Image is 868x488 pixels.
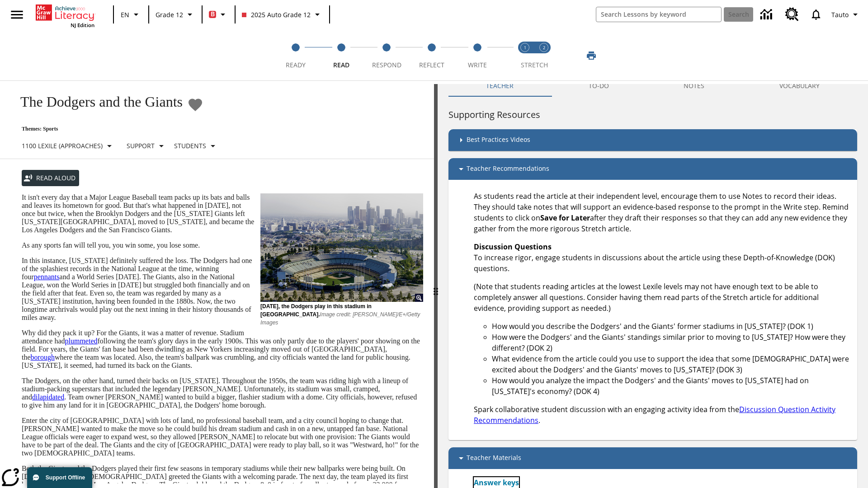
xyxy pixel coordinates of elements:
[117,6,146,23] button: Language: EN, Select a language
[123,138,170,154] button: Scaffolds, Support
[434,84,438,488] div: Press Enter or Spacebar and then press right and left arrow keys to move the slider
[780,2,804,27] a: Resource Center, Will open in new tab
[4,1,30,28] button: Open side menu
[22,141,103,150] p: 1100 Lexile (Approaches)
[492,321,850,332] li: How would you describe the Dodgers' and the Giants' former stadiums in [US_STATE]? (DOK 1)
[646,75,742,97] button: NOTES
[406,31,458,80] button: Reflect step 4 of 5
[577,47,606,64] button: Print
[32,393,64,401] a: dilapidated
[360,31,413,80] button: Respond step 3 of 5
[22,329,423,370] p: Why did they pack it up? For the Giants, it was a matter of revenue. Stadium attendance had follo...
[474,281,850,314] p: (Note that students reading articles at the lowest Lexile levels may not have enough text to be a...
[31,353,55,361] a: borough
[260,309,420,326] span: Image credit: [PERSON_NAME]/E+/Getty Images
[540,213,590,223] strong: Save for Later
[22,241,423,249] p: As any sports fan will tell you, you win some, you lose some.
[467,164,549,174] p: Teacher Recommendations
[467,453,521,464] p: Teacher Materials
[492,353,850,375] li: What evidence from the article could you use to support the idea that some [DEMOGRAPHIC_DATA] wer...
[742,75,857,97] button: VOCABULARY
[419,61,444,69] span: Reflect
[242,10,311,19] span: 2025 Auto Grade 12
[492,332,850,353] li: How were the Dodgers' and the Giants' standings similar prior to moving to [US_STATE]? How were t...
[804,3,828,26] a: Notifications
[71,22,94,28] span: NJ Edition
[127,141,155,150] p: Support
[22,377,423,409] p: The Dodgers, on the other hand, turned their backs on [US_STATE]. Throughout the 1950s, the team ...
[187,97,203,113] button: Add to Favorites - The Dodgers and the Giants
[34,273,60,281] a: pennants
[468,61,487,69] span: Write
[448,158,857,180] div: Teacher Recommendations
[174,141,206,150] p: Students
[521,61,548,69] span: STRETCH
[22,170,79,187] button: Read Aloud
[492,375,850,397] li: How would you analyze the impact the Dodgers' and the Giants' moves to [US_STATE] had on [US_STAT...
[474,404,850,426] p: Spark collaborative student discussion with an engaging activity idea from the .
[170,138,222,154] button: Select Student
[333,61,349,69] span: Read
[36,3,94,28] div: Home
[286,61,306,69] span: Ready
[451,31,504,80] button: Write step 5 of 5
[415,294,423,302] img: Magnify
[512,31,538,80] button: Stretch Read step 1 of 2
[448,108,857,122] h6: Supporting Resources
[551,75,646,97] button: TO-DO
[438,84,868,488] div: activity
[211,9,215,20] span: B
[474,477,519,488] a: Answer keys, Will open in new browser window or tab
[121,10,129,19] span: EN
[531,31,557,80] button: Stretch Respond step 2 of 2
[11,94,183,110] h1: The Dodgers and the Giants
[755,2,780,27] a: Data Center
[474,241,850,274] p: To increase rigor, engage students in discussions about the article using these Depth-of-Knowledg...
[152,6,199,23] button: Grade: Grade 12, Select a grade
[474,242,552,252] strong: Discussion Questions
[238,6,326,23] button: Class: 2025 Auto Grade 12, Select your class
[46,474,85,481] span: Support Offline
[448,129,857,151] div: Best Practices Videos
[596,7,721,22] input: search field
[474,191,850,234] p: As students read the article at their independent level, encourage them to use Notes to record th...
[260,301,372,318] span: [DATE], the Dodgers play in this stadium in [GEOGRAPHIC_DATA].
[524,45,526,51] text: 1
[22,417,423,457] p: Enter the city of [GEOGRAPHIC_DATA] with lots of land, no professional baseball team, and a city ...
[448,75,551,97] button: Teacher
[22,257,423,322] p: In this instance, [US_STATE] definitely suffered the loss. The Dodgers had one of the splashiest ...
[65,337,98,345] a: plummeted
[18,138,118,154] button: Select Lexile, 1100 Lexile (Approaches)
[467,135,530,145] p: Best Practices Videos
[11,126,222,132] p: Themes: Sports
[448,75,857,97] div: Instructional Panel Tabs
[828,6,864,23] button: Profile/Settings
[315,31,367,80] button: Read step 2 of 5
[831,10,849,19] span: Tauto
[27,467,92,488] button: Support Offline
[448,447,857,469] div: Teacher Materials
[372,61,401,69] span: Respond
[205,6,232,23] button: Boost Class color is red. Change class color
[156,10,183,19] span: Grade 12
[22,193,423,234] p: It isn't every day that a Major League Baseball team packs up its bats and balls and leaves its h...
[269,31,322,80] button: Ready step 1 of 5
[543,45,545,51] text: 2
